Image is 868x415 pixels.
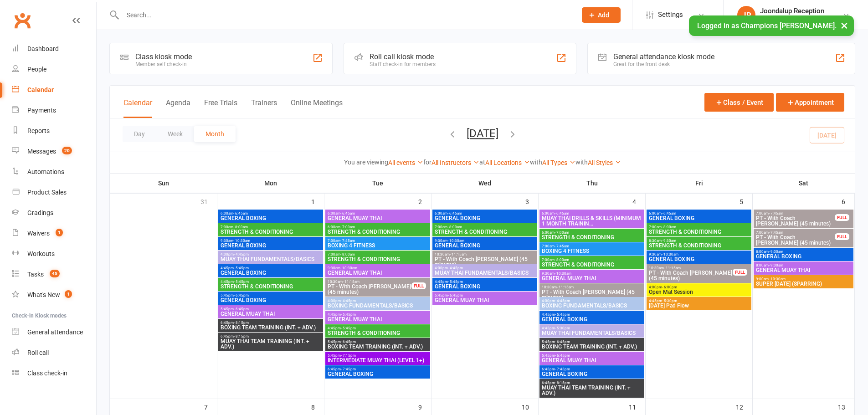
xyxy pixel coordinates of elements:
span: 8:30am [648,239,750,243]
span: 6:45pm [220,334,321,338]
span: 4:45pm [220,266,321,270]
a: People [12,59,96,80]
input: Search... [120,9,570,21]
span: 1 [56,229,63,236]
span: - 6:00pm [662,285,677,289]
span: 6:00am [541,211,642,215]
span: PT - With Coach [PERSON_NAME] (45 minutes) [434,256,535,267]
div: 11 [629,399,645,414]
span: MUAY THAI DRILLS & SKILLS (MINIMUM 1 MONTH TRAININ... [541,215,642,226]
span: STRENGTH & CONDITIONING [327,256,428,262]
span: - 8:00am [233,225,248,229]
span: STRENGTH & CONDITIONING [327,330,428,336]
span: 7:00am [755,231,835,235]
span: 7:00am [220,225,321,229]
span: MUAY THAI TEAM TRAINING (INT. + ADV.) [220,338,321,349]
a: General attendance kiosk mode [12,322,96,343]
span: 4:00pm [648,285,750,289]
span: - 5:30pm [662,299,677,303]
span: - 6:45am [662,211,676,215]
div: Calendar [27,86,54,93]
a: Class kiosk mode [12,363,96,384]
span: GENERAL BOXING [434,284,535,289]
span: - 6:45pm [555,354,570,358]
span: - 7:45am [769,231,783,235]
span: 20 [62,147,72,154]
div: Reports [27,127,50,134]
div: Joondalup Reception [760,7,842,15]
span: - 11:15am [343,280,360,284]
span: - 5:45pm [341,326,356,330]
span: - 5:45pm [448,280,463,284]
span: - 6:45pm [555,340,570,344]
span: 4:00pm [220,252,321,256]
span: GENERAL MUAY THAI [541,358,642,363]
span: 7:00am [327,239,428,243]
div: Automations [27,168,64,175]
span: - 6:45am [233,211,248,215]
span: - 5:45pm [234,266,249,270]
span: - 7:00am [555,231,569,235]
button: × [836,15,853,35]
span: MUAY THAI FUNDAMENTALS/BASICS [541,330,642,336]
span: - 6:45pm [341,340,356,344]
th: Wed [431,174,539,193]
div: 1 [311,194,324,209]
span: - 10:30am [662,252,678,256]
div: JR [737,6,755,24]
a: All Locations [485,159,530,166]
button: Calendar [123,98,152,118]
span: - 4:45pm [234,252,249,256]
span: - 4:45pm [341,299,356,303]
span: GENERAL MUAY THAI [327,270,428,276]
span: GENERAL MUAY THAI [327,215,428,221]
div: FULL [733,269,747,276]
div: Gradings [27,209,53,216]
span: - 6:45am [555,211,569,215]
div: 2 [418,194,431,209]
span: - 8:15pm [234,334,249,338]
span: 6:45pm [220,321,321,325]
span: 8:00am [755,263,852,267]
span: 7:00am [541,258,642,262]
div: Dashboard [27,45,59,52]
span: BOXING TEAM TRAINING (INT. + ADV.) [541,344,642,349]
div: 8 [311,399,324,414]
span: GENERAL BOXING [220,297,321,303]
span: - 6:45pm [234,293,249,297]
span: STRENGTH & CONDITIONING [220,229,321,235]
a: Clubworx [11,9,34,32]
span: - 7:45am [769,211,783,215]
span: - 7:45pm [341,367,356,371]
span: 7:00am [327,252,428,256]
a: Calendar [12,80,96,100]
span: 7:00am [434,225,535,229]
div: Class check-in [27,369,67,377]
span: 6:00am [327,225,428,229]
span: PT - With Coach [PERSON_NAME] (45 minutes) [755,215,835,226]
span: - 5:30pm [555,326,570,330]
span: STRENGTH & CONDITIONING [327,229,428,235]
div: Member self check-in [135,61,192,67]
div: Waivers [27,230,50,237]
span: 4:45pm [648,299,750,303]
span: - 9:00am [769,250,783,254]
div: Workouts [27,250,55,257]
div: 10 [522,399,538,414]
span: MUAY THAI TEAM TRAINING (INT. + ADV.) [541,385,642,396]
span: PT - With Coach [PERSON_NAME] (45 minutes) [541,289,642,300]
span: - 8:00am [662,225,676,229]
span: BOXING FUNDAMENTALS/BASICS [541,303,642,308]
th: Sun [110,174,217,193]
span: 5:45pm [434,293,535,297]
span: - 6:45pm [448,293,463,297]
span: - 7:45am [340,239,355,243]
div: 5 [740,194,752,209]
span: MUAY THAI FUNDAMENTALS/BASICS [220,256,321,262]
span: - 10:30am [233,239,250,243]
span: - 5:45pm [555,313,570,317]
span: STRENGTH & CONDITIONING [648,229,750,235]
span: INTERMEDIATE MUAY THAI (LEVEL 1+) [327,358,428,363]
span: - 9:30am [662,239,676,243]
a: Dashboard [12,39,96,59]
